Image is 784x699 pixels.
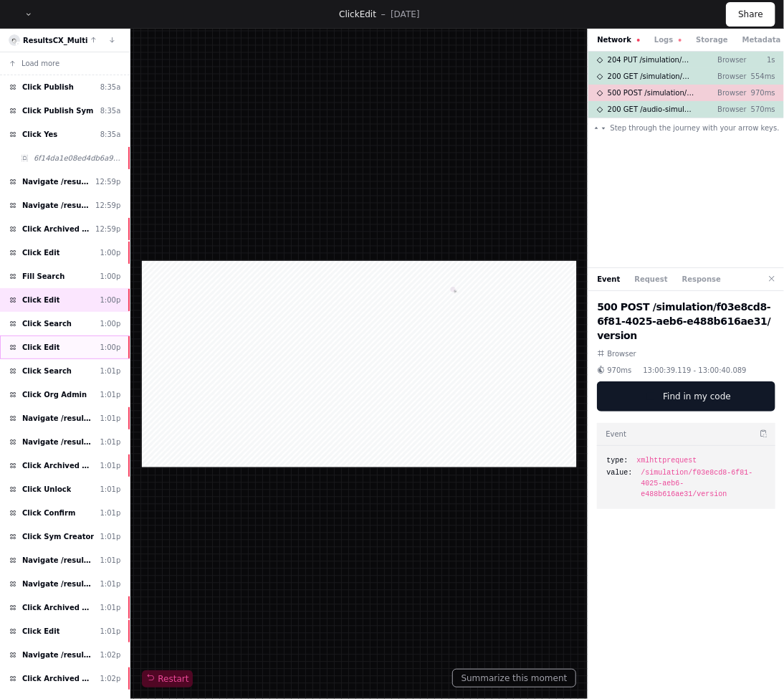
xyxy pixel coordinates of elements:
[100,626,121,637] div: 1:01p
[608,54,695,65] span: 204 PUT /simulation/<uuid>/lock
[100,82,121,92] div: 8:35a
[22,437,95,447] span: Navigate /resultscx/sym (Syms)
[391,9,420,20] p: [DATE]
[747,71,775,82] p: 554ms
[707,87,747,98] p: Browser
[22,555,95,566] span: Navigate /resultscx/
[100,105,121,116] div: 8:35a
[100,673,121,684] div: 1:02p
[10,36,19,45] img: 10.svg
[742,34,781,45] button: Metadata
[654,34,682,45] button: Logs
[663,391,731,402] span: Find in my code
[100,579,121,589] div: 1:01p
[637,455,697,466] span: xmlhttprequest
[23,37,87,44] a: ResultsCX_Multi
[100,508,121,518] div: 1:01p
[597,34,640,45] button: Network
[21,58,59,69] span: Load more
[22,579,95,589] span: Navigate /resultscx/sym (Syms)
[100,247,121,258] div: 1:00p
[635,274,668,285] button: Request
[95,200,120,211] div: 12:59p
[747,87,775,98] p: 970ms
[22,602,95,613] span: Click Archived Syms
[597,381,775,412] button: Find in my code
[100,437,121,447] div: 1:01p
[644,365,747,376] span: 13:00:39.119 - 13:00:40.089
[95,176,120,187] div: 12:59p
[608,87,695,98] span: 500 POST /simulation/<uuid>/version
[360,9,376,19] span: Edit
[641,467,766,500] span: /simulation/f03e8cd8-6f81-4025-aeb6-e488b616ae31/version
[22,318,72,329] span: Click Search
[606,467,632,478] span: value:
[100,318,121,329] div: 1:00p
[100,366,121,376] div: 1:01p
[682,274,721,285] button: Response
[100,342,121,353] div: 1:00p
[597,274,620,285] button: Event
[34,153,120,163] span: 6f14da1e08ed4db6a9bb1f9986cba40e
[22,247,59,258] span: Click Edit
[100,295,121,305] div: 1:00p
[608,104,695,115] span: 200 GET /audio-simulation
[696,34,727,45] button: Storage
[22,626,59,637] span: Click Edit
[22,389,87,400] span: Click Org Admin
[611,123,780,133] span: Step through the journey with your arrow keys.
[22,531,94,542] span: Click Sym Creator
[146,673,188,685] span: Restart
[339,9,360,19] span: Click
[22,200,90,211] span: Navigate /resultscx/sym (Syms)
[100,271,121,282] div: 1:00p
[100,389,121,400] div: 1:01p
[22,650,95,660] span: Navigate /resultscx/sym
[707,54,747,65] p: Browser
[608,71,695,82] span: 200 GET /simulation/<uuid>/group
[22,176,90,187] span: Navigate /resultscx/
[22,105,93,116] span: Click Publish Sym
[22,295,59,305] span: Click Edit
[747,54,775,65] p: 1s
[22,413,95,424] span: Navigate /resultscx/
[100,650,121,660] div: 1:02p
[22,271,64,282] span: Fill Search
[22,129,57,140] span: Click Yes
[607,348,636,359] span: Browser
[22,224,90,234] span: Click Archived Syms
[22,508,75,518] span: Click Confirm
[100,413,121,424] div: 1:01p
[606,429,626,439] h3: Event
[707,104,747,115] p: Browser
[22,673,95,684] span: Click Archived Syms
[142,670,193,688] button: Restart
[597,300,775,343] h2: 500 POST /simulation/f03e8cd8-6f81-4025-aeb6-e488b616ae31/version
[452,669,577,688] button: Summarize this moment
[100,484,121,495] div: 1:01p
[22,366,72,376] span: Click Search
[100,602,121,613] div: 1:01p
[100,531,121,542] div: 1:01p
[100,129,121,140] div: 8:35a
[726,2,775,27] button: Share
[22,342,59,353] span: Click Edit
[606,455,628,466] span: type:
[100,555,121,566] div: 1:01p
[22,460,95,471] span: Click Archived Syms
[22,82,74,92] span: Click Publish
[22,484,71,495] span: Click Unlock
[707,71,747,82] p: Browser
[100,460,121,471] div: 1:01p
[747,104,775,115] p: 570ms
[95,224,120,234] div: 12:59p
[607,365,631,376] span: 970ms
